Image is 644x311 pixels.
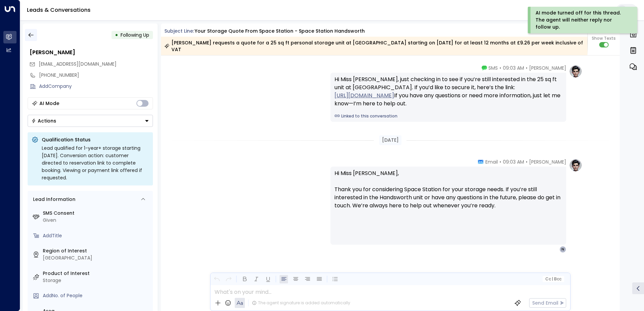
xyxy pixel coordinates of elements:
[43,232,150,239] div: AddTitle
[31,118,56,124] div: Actions
[536,9,628,31] div: AI mode turned off for this thread. The agent will neither reply nor follow up.
[529,65,566,71] span: [PERSON_NAME]
[195,28,365,35] div: Your storage quote from Space Station - Space Station Handsworth
[526,159,527,165] span: •
[334,169,562,218] p: Hi Miss [PERSON_NAME], Thank you for considering Space Station for your storage needs. If you’re ...
[559,246,566,253] div: N
[213,275,221,283] button: Undo
[39,61,117,68] span: njuamadia@gmail.com
[39,100,59,107] div: AI Mode
[334,75,562,108] div: Hi Miss [PERSON_NAME], just checking in to see if you’re still interested in the 25 sq ft unit at...
[569,159,582,172] img: profile-logo.png
[43,247,150,254] label: Region of Interest
[43,277,150,284] div: Storage
[592,35,616,41] span: Show Texts
[27,6,91,14] a: Leads & Conversations
[28,115,153,127] div: Button group with a nested menu
[164,39,584,53] div: [PERSON_NAME] requests a quote for a 25 sq ft personal storage unit at [GEOGRAPHIC_DATA] starting...
[503,159,524,165] span: 09:03 AM
[43,217,150,224] div: Given
[121,32,149,38] span: Following Up
[529,159,566,165] span: [PERSON_NAME]
[542,276,564,282] button: Cc|Bcc
[569,65,582,78] img: profile-logo.png
[488,65,498,71] span: SMS
[545,277,561,281] span: Cc Bcc
[42,136,149,143] p: Qualification Status
[43,210,150,217] label: SMS Consent
[526,65,527,71] span: •
[379,135,401,145] div: [DATE]
[39,72,153,79] div: [PHONE_NUMBER]
[28,115,153,127] button: Actions
[43,270,150,277] label: Product of Interest
[39,61,117,67] span: [EMAIL_ADDRESS][DOMAIN_NAME]
[500,159,501,165] span: •
[224,275,233,283] button: Redo
[42,144,149,181] div: Lead qualified for 1-year+ storage starting [DATE]. Conversion action: customer directed to reser...
[43,292,150,299] div: AddNo. of People
[31,196,75,203] div: Lead Information
[552,277,553,281] span: |
[334,113,562,119] a: Linked to this conversation
[115,29,118,41] div: •
[334,92,394,100] a: [URL][DOMAIN_NAME]
[503,65,524,71] span: 09:03 AM
[43,254,150,262] div: [GEOGRAPHIC_DATA]
[252,300,350,306] div: The agent signature is added automatically
[39,83,153,90] div: AddCompany
[485,159,498,165] span: Email
[30,48,153,57] div: [PERSON_NAME]
[164,28,194,34] span: Subject Line:
[500,65,501,71] span: •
